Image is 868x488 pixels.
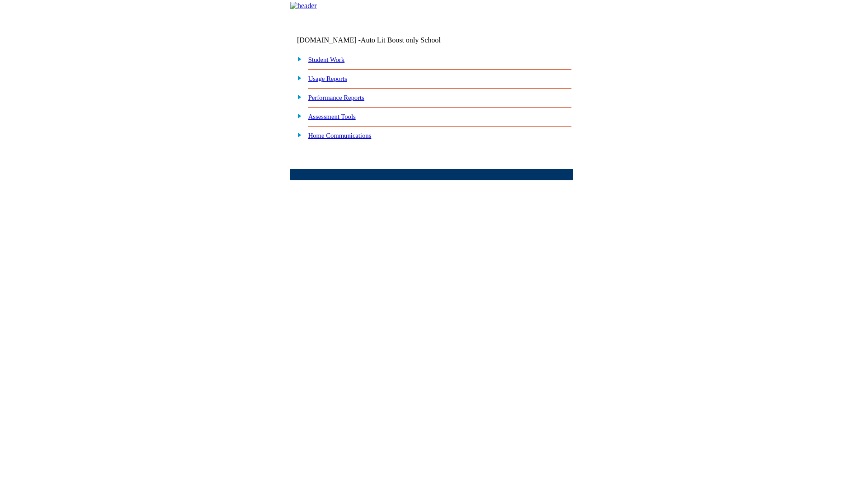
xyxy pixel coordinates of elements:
[292,112,302,120] img: plus.gif
[297,36,463,44] td: [DOMAIN_NAME] -
[308,94,364,101] a: Performance Reports
[308,113,356,120] a: Assessment Tools
[292,131,302,139] img: plus.gif
[308,132,372,139] a: Home Communications
[308,75,347,82] a: Usage Reports
[308,56,344,63] a: Student Work
[292,93,302,101] img: plus.gif
[361,36,441,44] nobr: Auto Lit Boost only School
[290,2,317,10] img: header
[292,55,302,63] img: plus.gif
[292,74,302,82] img: plus.gif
